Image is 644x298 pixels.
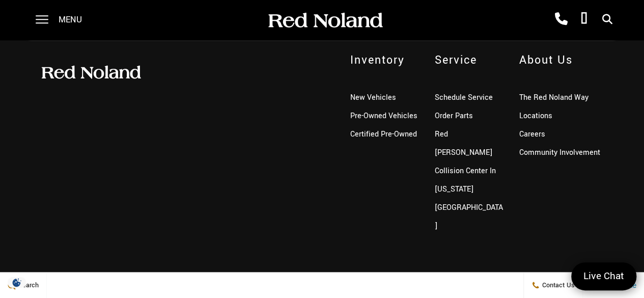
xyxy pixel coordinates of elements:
img: Red Noland Auto Group [40,65,142,80]
a: Live Chat [571,262,636,290]
a: Certified Pre-Owned [350,129,417,140]
span: Inventory [350,52,419,68]
section: Click to Open Cookie Consent Modal [5,277,29,288]
span: Contact Us [540,281,575,290]
a: Careers [519,129,545,140]
a: Locations [519,111,552,121]
span: About Us [519,52,604,68]
a: New Vehicles [350,92,396,103]
span: Service [435,52,504,68]
a: Pre-Owned Vehicles [350,111,417,121]
a: Order Parts [435,111,473,121]
span: Live Chat [578,269,629,283]
a: Schedule Service [435,92,493,103]
a: Community Involvement [519,147,600,158]
img: Opt-Out Icon [5,277,29,288]
a: Red [PERSON_NAME] Collision Center In [US_STATE][GEOGRAPHIC_DATA] [435,129,503,231]
a: The Red Noland Way [519,92,589,103]
img: Red Noland Auto Group [266,12,383,30]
